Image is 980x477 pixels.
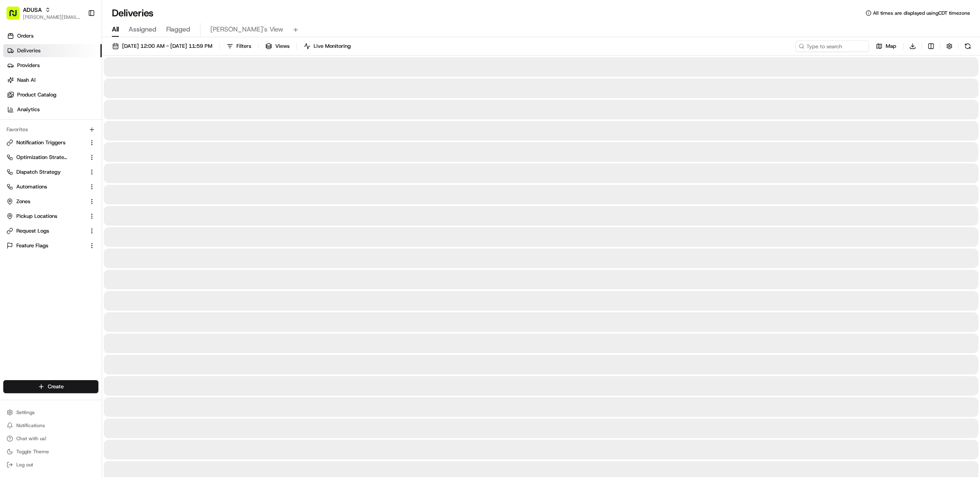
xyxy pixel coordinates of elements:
[886,43,896,50] span: Map
[314,43,351,50] span: Live Monitoring
[129,25,156,34] span: Assigned
[3,59,102,72] a: Providers
[112,7,154,20] h1: Deliveries
[262,40,293,52] button: Views
[3,433,98,444] button: Chat with us!
[210,25,283,34] span: [PERSON_NAME]'s View
[3,459,98,470] button: Log out
[17,62,40,69] span: Providers
[16,448,49,455] span: Toggle Theme
[23,14,81,20] button: [PERSON_NAME][EMAIL_ADDRESS][DOMAIN_NAME]
[3,88,102,101] a: Product Catalog
[3,210,98,223] button: Pickup Locations
[3,3,85,23] button: ADUSA[PERSON_NAME][EMAIL_ADDRESS][DOMAIN_NAME]
[7,198,85,205] a: Zones
[3,74,102,87] a: Nash AI
[3,29,102,43] a: Orders
[16,409,35,416] span: Settings
[16,198,30,205] span: Zones
[16,227,49,235] span: Request Logs
[7,227,85,235] a: Request Logs
[16,422,45,429] span: Notifications
[166,25,190,34] span: Flagged
[17,32,33,40] span: Orders
[236,43,251,50] span: Filters
[16,139,65,146] span: Notification Triggers
[16,242,48,249] span: Feature Flags
[7,168,85,176] a: Dispatch Strategy
[7,154,85,161] a: Optimization Strategy
[3,166,98,179] button: Dispatch Strategy
[3,180,98,193] button: Automations
[3,44,102,57] a: Deliveries
[3,407,98,418] button: Settings
[873,10,970,16] span: All times are displayed using CDT timezone
[275,43,290,50] span: Views
[872,40,900,52] button: Map
[962,40,973,52] button: Refresh
[17,91,56,99] span: Product Catalog
[3,224,98,237] button: Request Logs
[3,420,98,431] button: Notifications
[300,40,354,52] button: Live Monitoring
[3,123,98,136] div: Favorites
[17,106,40,113] span: Analytics
[16,461,33,468] span: Log out
[3,380,98,393] button: Create
[16,435,46,442] span: Chat with us!
[3,136,98,149] button: Notification Triggers
[795,40,869,52] input: Type to search
[17,76,36,84] span: Nash AI
[16,154,68,161] span: Optimization Strategy
[16,183,47,190] span: Automations
[48,383,64,390] span: Create
[7,242,85,249] a: Feature Flags
[3,446,98,457] button: Toggle Theme
[3,195,98,208] button: Zones
[16,168,61,176] span: Dispatch Strategy
[122,43,212,50] span: [DATE] 12:00 AM - [DATE] 11:59 PM
[3,151,98,164] button: Optimization Strategy
[7,213,85,220] a: Pickup Locations
[7,139,85,146] a: Notification Triggers
[109,40,216,52] button: [DATE] 12:00 AM - [DATE] 11:59 PM
[16,213,57,220] span: Pickup Locations
[17,47,40,54] span: Deliveries
[112,25,119,34] span: All
[7,183,85,190] a: Automations
[3,239,98,252] button: Feature Flags
[3,103,102,116] a: Analytics
[23,6,42,14] button: ADUSA
[223,40,255,52] button: Filters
